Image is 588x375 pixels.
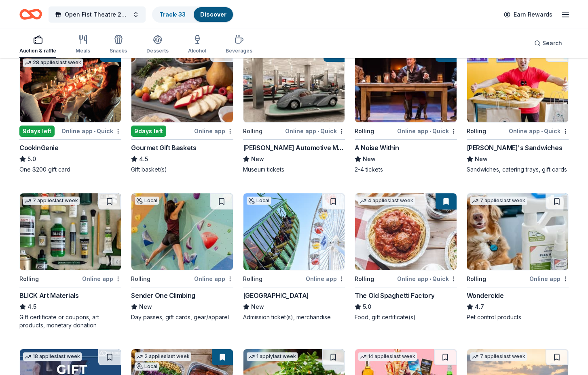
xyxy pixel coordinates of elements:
span: New [475,154,488,164]
a: Image for CookinGenieTop rated28 applieslast week9days leftOnline app•QuickCookinGenie5.0One $200... [19,45,121,174]
div: Pet control products [467,313,569,321]
a: Image for Petersen Automotive MuseumLocalRollingOnline app•Quick[PERSON_NAME] Automotive MuseumNe... [243,45,345,174]
div: [PERSON_NAME]'s Sandwiches [467,143,563,153]
div: Meals [76,48,90,54]
div: Online app Quick [397,274,457,284]
span: 5.0 [363,302,371,312]
img: Image for Ike's Sandwiches [467,46,568,122]
a: Image for The Old Spaghetti Factory4 applieslast weekRollingOnline app•QuickThe Old Spaghetti Fac... [355,193,457,321]
div: Rolling [131,274,150,284]
span: New [139,302,152,312]
div: Beverages [226,48,252,54]
div: 7 applies last week [470,197,527,205]
span: New [251,154,264,164]
span: • [317,128,319,134]
div: The Old Spaghetti Factory [355,291,434,300]
a: Image for Pacific ParkLocalRollingOnline app[GEOGRAPHIC_DATA]NewAdmission ticket(s), merchandise [243,193,345,321]
a: Track· 33 [159,11,186,18]
span: New [251,302,264,312]
div: A Noise Within [355,143,399,153]
img: Image for A Noise Within [355,46,456,122]
span: New [363,154,376,164]
a: Image for A Noise WithinLocalRollingOnline app•QuickA Noise WithinNew2-4 tickets [355,45,457,174]
div: One $200 gift card [19,166,121,174]
button: Auction & raffle [19,31,56,58]
div: Museum tickets [243,166,345,174]
span: • [94,128,95,134]
div: Desserts [146,48,169,54]
div: 2-4 tickets [355,166,457,174]
div: Admission ticket(s), merchandise [243,313,345,321]
div: Gourmet Gift Baskets [131,143,196,153]
div: Online app [194,126,233,136]
div: Local [247,197,271,205]
div: Rolling [467,126,486,136]
a: Image for Ike's Sandwiches5 applieslast weekRollingOnline app•Quick[PERSON_NAME]'s SandwichesNewS... [467,45,569,174]
div: Online app [306,274,345,284]
div: Auction & raffle [19,48,56,54]
div: [PERSON_NAME] Automotive Museum [243,143,345,153]
a: Image for Gourmet Gift Baskets13 applieslast week9days leftOnline appGourmet Gift Baskets4.5Gift ... [131,45,233,174]
button: Snacks [110,31,127,58]
button: Desserts [146,31,169,58]
span: Open Fist Theatre 2025 Gala: A Night at the Museum [65,10,129,19]
div: BLICK Art Materials [19,291,78,300]
img: Image for BLICK Art Materials [20,193,121,270]
div: Rolling [467,274,486,284]
div: 9 days left [131,126,166,137]
img: Image for Wondercide [467,193,568,270]
div: Online app [194,274,233,284]
div: 1 apply last week [247,352,298,361]
button: Meals [76,31,90,58]
span: 4.5 [139,154,148,164]
div: Wondercide [467,291,504,300]
div: Snacks [110,48,127,54]
a: Image for Wondercide7 applieslast weekRollingOnline appWondercide4.7Pet control products [467,193,569,321]
a: Home [19,5,42,24]
div: Online app [82,274,121,284]
div: Sender One Climbing [131,291,195,300]
div: Online app Quick [397,126,457,136]
span: 4.7 [475,302,484,312]
span: • [541,128,543,134]
span: • [429,276,431,282]
div: Online app Quick [509,126,569,136]
button: Alcohol [188,31,206,58]
div: [GEOGRAPHIC_DATA] [243,291,309,300]
div: 7 applies last week [23,197,80,205]
button: Open Fist Theatre 2025 Gala: A Night at the Museum [49,6,146,23]
span: 4.5 [27,302,36,312]
div: Food, gift certificate(s) [355,313,457,321]
button: Track· 33Discover [152,6,234,23]
a: Discover [200,11,226,18]
div: Day passes, gift cards, gear/apparel [131,313,233,321]
div: 2 applies last week [135,352,191,361]
div: 4 applies last week [358,197,415,205]
div: Rolling [243,274,262,284]
img: Image for CookinGenie [20,46,121,122]
div: Online app [529,274,569,284]
div: Alcohol [188,48,206,54]
div: Online app Quick [285,126,345,136]
img: Image for The Old Spaghetti Factory [355,193,456,270]
div: 14 applies last week [358,352,417,361]
img: Image for Gourmet Gift Baskets [131,46,233,122]
a: Earn Rewards [499,7,557,22]
img: Image for Petersen Automotive Museum [243,46,345,122]
div: Rolling [19,274,39,284]
div: Online app Quick [61,126,121,136]
div: 9 days left [19,126,55,137]
img: Image for Pacific Park [243,193,345,270]
span: 5.0 [27,154,36,164]
div: Rolling [355,274,374,284]
div: Local [135,362,159,371]
button: Beverages [226,31,252,58]
button: Search [528,35,569,51]
div: Rolling [355,126,374,136]
a: Image for BLICK Art Materials7 applieslast weekRollingOnline appBLICK Art Materials4.5Gift certif... [19,193,121,329]
div: Local [135,197,159,205]
div: Rolling [243,126,262,136]
div: CookinGenie [19,143,59,153]
span: Search [542,38,562,48]
div: Sandwiches, catering trays, gift cards [467,166,569,174]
